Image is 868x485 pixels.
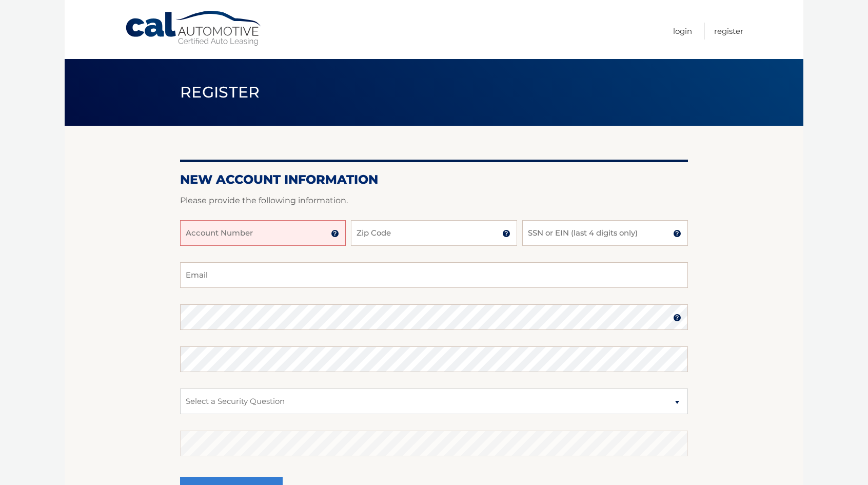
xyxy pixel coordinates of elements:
[180,220,346,246] input: Account Number
[714,23,743,40] a: Register
[522,220,688,246] input: SSN or EIN (last 4 digits only)
[673,314,681,322] img: tooltip.svg
[180,193,688,208] p: Please provide the following information.
[180,83,260,102] span: Register
[502,229,510,238] img: tooltip.svg
[673,23,692,40] a: Login
[180,262,688,288] input: Email
[180,172,688,187] h2: New Account Information
[673,229,681,238] img: tooltip.svg
[351,220,517,246] input: Zip Code
[331,229,339,238] img: tooltip.svg
[125,10,263,47] a: Cal Automotive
